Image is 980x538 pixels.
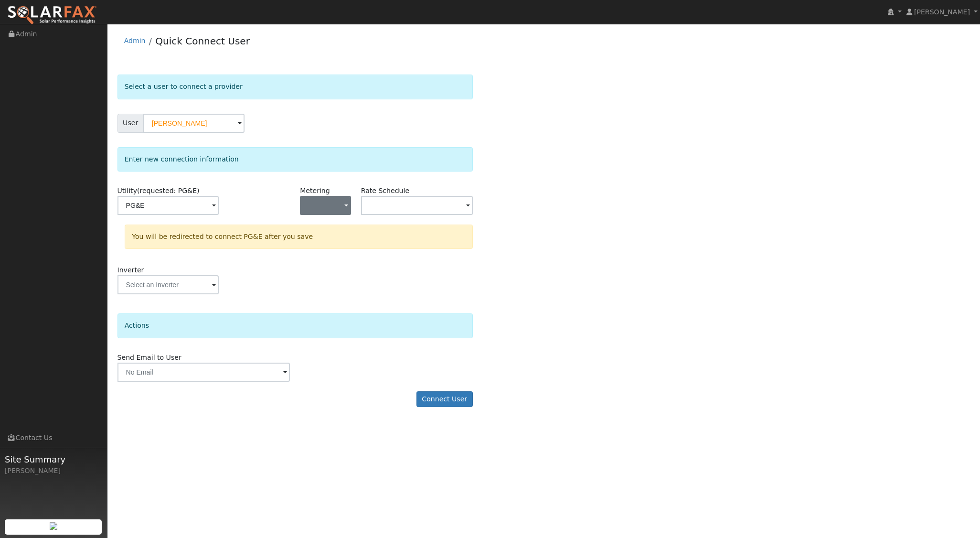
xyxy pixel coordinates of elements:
div: Actions [117,313,473,338]
input: Select an Inverter [117,275,219,294]
a: Admin [124,37,146,44]
div: Select a user to connect a provider [117,75,473,99]
span: Site Summary [5,453,102,466]
label: Utility [117,186,200,196]
img: SolarFax [7,5,97,25]
input: Select a Utility [117,196,219,215]
img: retrieve [50,522,57,530]
label: Inverter [117,265,144,275]
div: [PERSON_NAME] [5,466,102,476]
div: Enter new connection information [117,147,473,172]
input: Select a User [143,114,245,133]
span: [PERSON_NAME] [914,8,970,16]
label: Send Email to User [117,353,181,363]
label: Rate Schedule [361,186,409,196]
div: You will be redirected to connect PG&E after you save [125,225,473,249]
input: No Email [117,363,290,382]
span: User [117,114,144,133]
button: Connect User [416,391,473,408]
span: (requested: PG&E) [137,187,200,194]
label: Metering [300,186,330,196]
a: Quick Connect User [155,35,250,47]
